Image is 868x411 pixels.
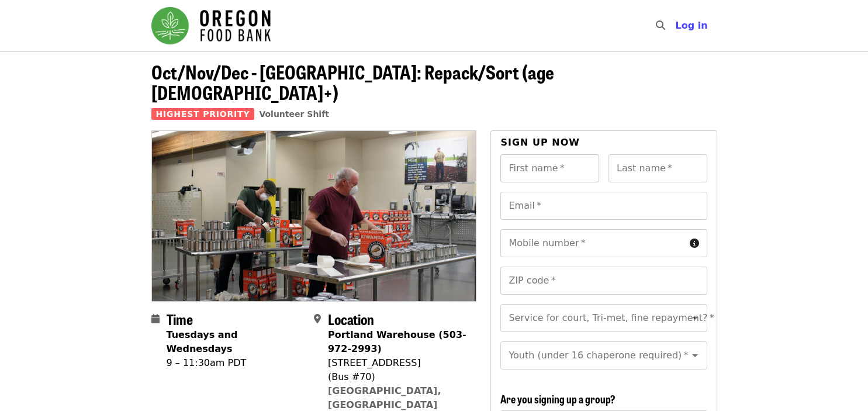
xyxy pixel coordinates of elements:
i: map-marker-alt icon [314,313,321,324]
input: Email [500,192,707,220]
div: [STREET_ADDRESS] [328,356,467,370]
i: circle-info icon [690,238,699,249]
input: Search [672,12,681,40]
input: Last name [608,154,707,182]
i: calendar icon [151,313,160,324]
span: Oct/Nov/Dec - [GEOGRAPHIC_DATA]: Repack/Sort (age [DEMOGRAPHIC_DATA]+) [151,58,554,106]
span: Are you signing up a group? [500,391,615,406]
span: Location [328,309,374,329]
div: (Bus #70) [328,370,467,384]
a: Volunteer Shift [259,109,329,119]
input: First name [500,154,599,182]
i: search icon [655,20,665,31]
div: 9 – 11:30am PDT [167,356,305,370]
span: Log in [675,20,707,31]
strong: Tuesdays and Wednesdays [167,329,238,354]
strong: Portland Warehouse (503-972-2993) [328,329,466,354]
button: Open [687,310,703,326]
button: Open [687,347,703,364]
img: Oct/Nov/Dec - Portland: Repack/Sort (age 16+) organized by Oregon Food Bank [152,131,476,301]
img: Oregon Food Bank - Home [151,7,271,44]
input: ZIP code [500,267,707,295]
button: Log in [666,14,717,37]
span: Highest Priority [151,108,255,120]
span: Time [167,309,193,329]
span: Sign up now [500,137,580,148]
input: Mobile number [500,229,684,257]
